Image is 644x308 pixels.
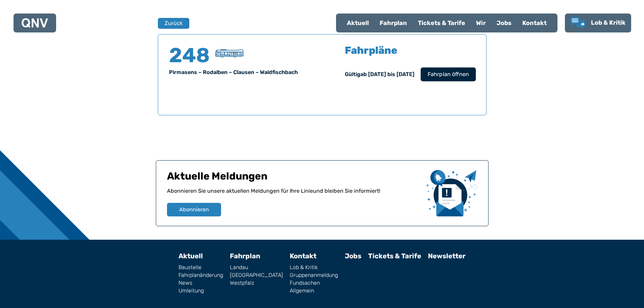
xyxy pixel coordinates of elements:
button: Fahrplan öffnen [421,67,476,81]
a: Aktuell [178,252,203,260]
span: Abonnieren [179,206,209,214]
a: Kontakt [290,252,316,260]
p: Abonnieren Sie unsere aktuellen Meldungen für Ihre Linie und bleiben Sie informiert! [167,187,421,203]
a: Aktuell [341,14,374,32]
a: Fahrplan [230,252,260,260]
a: QNV Logo [22,16,48,30]
a: [GEOGRAPHIC_DATA] [230,273,283,278]
div: Pirmasens – Rodalben – Clausen – Waldfischbach [169,68,314,76]
a: Westpfalz [230,280,283,286]
a: Zurück [158,18,185,29]
img: Überlandbus [215,49,243,57]
a: Lob & Kritik [570,17,626,29]
a: Fahrplanänderung [178,273,223,278]
h5: Fahrpläne [345,45,397,55]
img: QNV Logo [22,18,48,28]
img: newsletter [427,170,477,216]
a: Jobs [491,14,517,32]
a: Baustelle [178,265,223,270]
a: Allgemein [290,288,338,293]
div: Gültig ab [DATE] bis [DATE] [345,70,414,78]
a: Jobs [345,252,361,260]
a: Gruppenanmeldung [290,273,338,278]
button: Abonnieren [167,203,221,216]
a: Fundsachen [290,280,338,286]
a: Lob & Kritik [290,265,338,270]
button: Zurück [158,18,189,29]
a: Wir [471,14,491,32]
h4: 248 [169,45,210,66]
a: Tickets & Tarife [368,252,421,260]
a: News [178,280,223,286]
h1: Aktuelle Meldungen [167,170,421,187]
a: Tickets & Tarife [412,14,471,32]
a: Landau [230,265,283,270]
a: Fahrplan [374,14,412,32]
a: Umleitung [178,288,223,293]
span: Fahrplan öffnen [427,70,469,78]
a: Newsletter [428,252,466,260]
span: Lob & Kritik [591,19,626,26]
a: Kontakt [517,14,552,32]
